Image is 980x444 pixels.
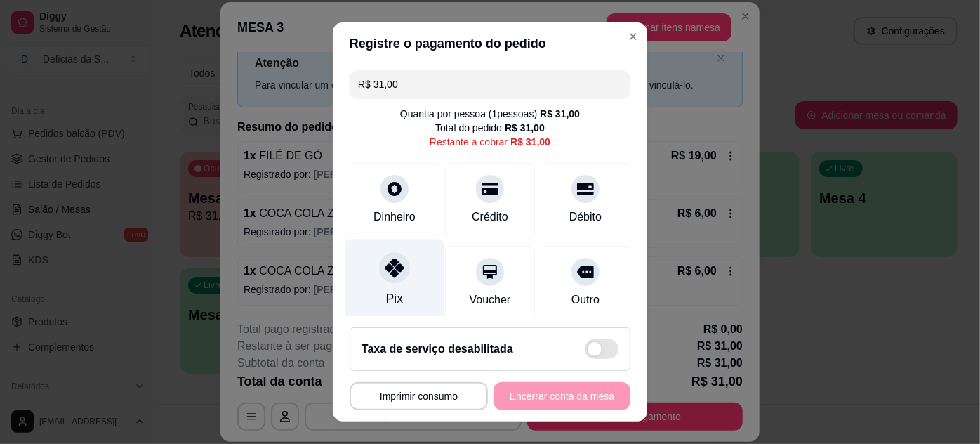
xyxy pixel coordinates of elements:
div: Voucher [470,292,511,308]
div: Pix [386,289,403,308]
div: Restante a cobrar [430,135,550,149]
div: R$ 31,00 [505,121,545,135]
button: Imprimir consumo [350,382,488,410]
h2: Taxa de serviço desabilitada [362,341,513,358]
div: Dinheiro [373,209,416,226]
div: Outro [571,292,600,308]
div: R$ 31,00 [540,107,580,121]
div: Crédito [472,209,508,226]
div: Total do pedido [435,121,545,135]
div: Quantia por pessoa ( 1 pessoas) [400,107,580,121]
header: Registre o pagamento do pedido [333,22,647,65]
input: Ex.: hambúrguer de cordeiro [358,70,622,98]
div: R$ 31,00 [510,135,550,149]
button: Close [622,25,644,48]
div: Débito [569,209,602,226]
